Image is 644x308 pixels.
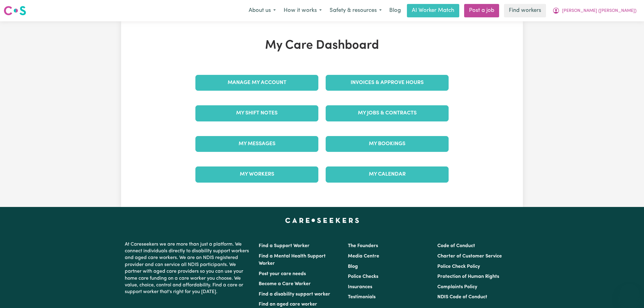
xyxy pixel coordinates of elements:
a: Find a disability support worker [259,292,330,297]
a: Blog [386,4,404,17]
a: My Shift Notes [195,105,318,121]
a: Blog [348,264,358,269]
a: Code of Conduct [437,243,475,248]
span: [PERSON_NAME] ([PERSON_NAME]) [562,8,636,14]
a: Media Centre [348,254,379,259]
a: Find an aged care worker [259,302,317,307]
a: Post your care needs [259,271,306,276]
a: My Jobs & Contracts [326,105,449,121]
a: My Messages [195,136,318,152]
a: Complaints Policy [437,285,477,289]
a: My Calendar [326,166,449,182]
a: Careseekers logo [4,4,26,18]
a: Protection of Human Rights [437,274,499,279]
button: My Account [548,4,640,17]
a: Find a Support Worker [259,243,310,248]
a: Testimonials [348,295,376,299]
a: Find a Mental Health Support Worker [259,254,326,266]
a: My Bookings [326,136,449,152]
a: NDIS Code of Conduct [437,295,487,299]
a: Manage My Account [195,75,318,91]
h1: My Care Dashboard [192,38,452,53]
a: Police Checks [348,274,378,279]
a: The Founders [348,243,378,248]
iframe: Button to launch messaging window [620,284,639,303]
a: Police Check Policy [437,264,480,269]
a: Become a Care Worker [259,282,311,286]
img: Careseekers logo [4,5,26,16]
a: My Workers [195,166,318,182]
a: Charter of Customer Service [437,254,502,259]
button: How it works [280,4,326,17]
button: Safety & resources [326,4,386,17]
a: Insurances [348,285,372,289]
a: Invoices & Approve Hours [326,75,449,91]
a: Post a job [464,4,499,17]
a: AI Worker Match [407,4,459,17]
button: About us [245,4,280,17]
p: At Careseekers we are more than just a platform. We connect individuals directly to disability su... [125,239,251,298]
a: Careseekers home page [285,218,359,223]
a: Find workers [504,4,546,17]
